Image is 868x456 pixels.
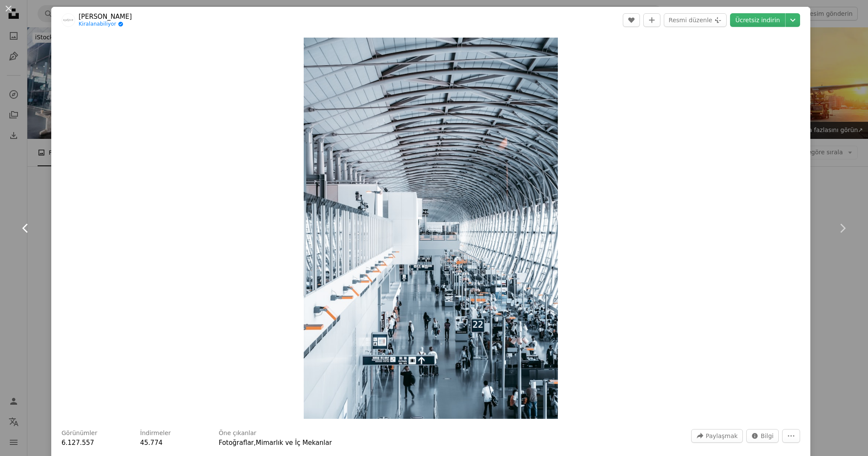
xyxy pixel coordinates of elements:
a: Sonraki [817,187,868,269]
font: , [254,439,256,447]
font: Görünümler [62,430,97,436]
font: [PERSON_NAME] [79,13,132,21]
button: Bu görseli paylaş [691,429,743,443]
font: Öne çıkanlar [219,430,256,436]
button: Beğenmek [623,13,640,27]
font: 6.127.557 [62,439,94,447]
button: Bu görüntüyü yakınlaştırın [304,38,558,419]
font: Paylaşmak [706,432,738,439]
button: Bu görselle ilgili istatistikler [746,429,779,443]
a: [PERSON_NAME] [79,12,132,21]
a: Mimarlık ve İç Mekanlar [256,439,332,447]
a: Ücretsiz indirin [730,13,785,27]
button: İndirme boyutunu seçin [786,13,800,27]
img: havaalanı istasyonunun içinde yürüyen insanlar [304,38,558,419]
font: Kiralanabiliyor [79,21,116,27]
img: Jue Huang'ın profiline git [62,13,75,27]
font: Resmi düzenle [669,17,712,24]
button: Koleksiyona Ekle [643,13,660,27]
font: Bilgi [761,432,774,439]
font: Ücretsiz indirin [735,17,780,24]
font: 45.774 [140,439,163,447]
font: İndirmeler [140,430,171,436]
a: Fotoğraflar [219,439,254,447]
a: Kiralanabiliyor [79,21,132,28]
button: Daha Fazla Eylem [782,429,800,443]
button: Resmi düzenle [664,13,727,27]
